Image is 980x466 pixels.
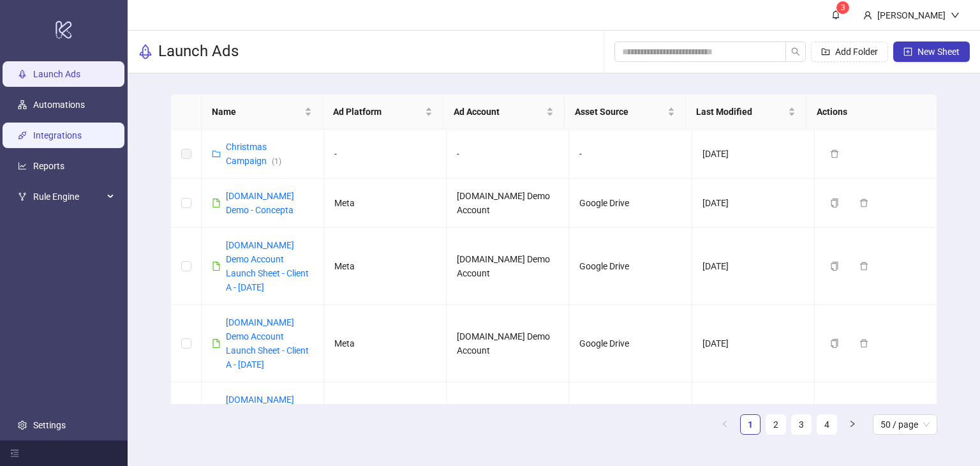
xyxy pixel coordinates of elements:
[863,11,872,20] span: user
[849,420,856,428] span: right
[447,382,569,460] td: [DOMAIN_NAME] Demo Account
[859,199,868,207] span: delete
[226,142,281,166] a: Christmas Campaign(1)
[893,41,970,62] button: New Sheet
[272,157,281,166] span: ( 1 )
[158,41,239,62] h3: Launch Ads
[33,420,66,430] a: Settings
[569,382,692,460] td: Google Drive
[715,414,735,435] li: Previous Page
[569,130,692,179] td: -
[821,47,830,56] span: folder-add
[324,305,447,382] td: Meta
[830,199,839,207] span: copy
[569,179,692,228] td: Google Drive
[721,420,729,428] span: left
[817,415,836,434] a: 4
[138,44,153,59] span: rocket
[792,415,811,434] a: 3
[18,192,27,201] span: fork
[836,1,849,14] sup: 3
[692,228,815,305] td: [DATE]
[692,179,815,228] td: [DATE]
[212,199,221,207] span: file
[569,228,692,305] td: Google Drive
[692,382,815,460] td: [DATE]
[33,184,103,209] span: Rule Engine
[692,130,815,179] td: [DATE]
[575,105,665,119] span: Asset Source
[686,94,807,130] th: Last Modified
[569,305,692,382] td: Google Drive
[951,11,960,20] span: down
[33,69,80,79] a: Launch Ads
[447,130,569,179] td: -
[880,415,930,434] span: 50 / page
[917,47,960,57] span: New Sheet
[830,262,839,271] span: copy
[226,191,294,215] a: [DOMAIN_NAME] Demo - Concepta
[715,414,735,435] button: left
[443,94,565,130] th: Ad Account
[10,449,19,458] span: menu-fold
[831,10,840,19] span: bell
[565,94,686,130] th: Asset Source
[835,47,878,57] span: Add Folder
[817,414,837,435] li: 4
[447,179,569,228] td: [DOMAIN_NAME] Demo Account
[212,105,302,119] span: Name
[33,100,85,110] a: Automations
[324,130,447,179] td: -
[791,47,800,56] span: search
[226,240,309,292] a: [DOMAIN_NAME] Demo Account Launch Sheet - Client A - [DATE]
[447,228,569,305] td: [DOMAIN_NAME] Demo Account
[454,105,544,119] span: Ad Account
[212,262,221,271] span: file
[872,8,951,22] div: [PERSON_NAME]
[903,47,912,56] span: plus-square
[324,382,447,460] td: Meta
[766,414,786,435] li: 2
[830,149,839,158] span: delete
[323,94,444,130] th: Ad Platform
[811,41,888,62] button: Add Folder
[33,161,64,171] a: Reports
[841,3,845,12] span: 3
[447,305,569,382] td: [DOMAIN_NAME] Demo Account
[324,228,447,305] td: Meta
[226,317,309,370] a: [DOMAIN_NAME] Demo Account Launch Sheet - Client A - [DATE]
[212,149,221,158] span: folder
[696,105,786,119] span: Last Modified
[859,262,868,271] span: delete
[766,415,785,434] a: 2
[842,414,863,435] button: right
[842,414,863,435] li: Next Page
[740,414,761,435] li: 1
[741,415,760,434] a: 1
[212,339,221,348] span: file
[226,395,294,447] a: [DOMAIN_NAME] Demo - [PERSON_NAME] Group
[333,105,423,119] span: Ad Platform
[830,339,839,348] span: copy
[324,179,447,228] td: Meta
[859,339,868,348] span: delete
[806,94,928,130] th: Actions
[692,305,815,382] td: [DATE]
[202,94,323,130] th: Name
[873,414,937,435] div: Page Size
[33,130,82,140] a: Integrations
[791,414,812,435] li: 3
